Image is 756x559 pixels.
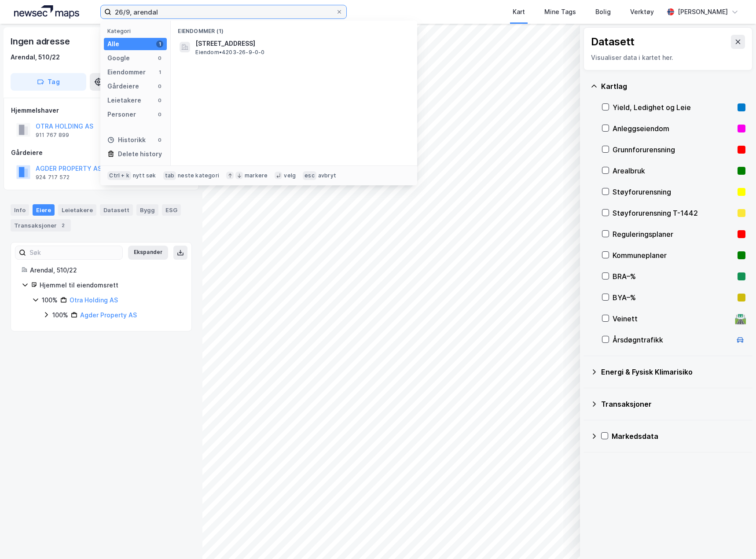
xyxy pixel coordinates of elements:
div: 🛣️ [734,313,746,324]
div: Anleggseiendom [613,123,734,134]
div: Personer [107,109,136,120]
div: Eiendommer [107,67,146,77]
div: BYA–% [613,292,734,303]
div: 100% [52,310,68,320]
div: Eiendommer (1) [171,21,417,37]
div: Hjemmelshaver [11,105,191,116]
div: Leietakere [107,95,141,106]
div: neste kategori [178,172,219,179]
div: Årsdøgntrafikk [613,335,731,345]
div: Bolig [595,7,611,17]
div: ESG [162,204,181,216]
div: esc [303,171,316,180]
div: Google [107,53,130,63]
div: Bygg [136,204,158,216]
div: Mine Tags [544,7,576,17]
div: Transaksjoner [601,399,745,409]
div: [PERSON_NAME] [678,7,728,17]
div: Ingen adresse [11,34,71,48]
div: Kommuneplaner [613,250,734,261]
iframe: Chat Widget [712,517,756,559]
div: Markedsdata [612,431,745,441]
div: Eiere [33,204,55,216]
div: 100% [42,295,58,305]
div: Gårdeiere [107,81,139,92]
div: Arealbruk [613,165,734,176]
div: nytt søk [133,172,156,179]
div: Visualiser data i kartet her. [591,52,745,63]
div: Verktøy [630,7,654,17]
div: Datasett [100,204,133,216]
div: Veinett [613,313,731,324]
div: 911 767 899 [36,132,69,139]
div: 924 717 572 [36,174,70,181]
div: Grunnforurensning [613,144,734,155]
div: Leietakere [58,204,96,216]
div: 2 [59,221,67,230]
div: Reguleringsplaner [613,229,734,239]
div: markere [245,172,268,179]
div: Transaksjoner [11,219,71,232]
div: Kategori [107,28,167,34]
div: Kart [513,7,525,17]
div: Delete history [118,149,162,159]
div: BRA–% [613,271,734,282]
div: Arendal, 510/22 [30,265,181,276]
div: Info [11,204,29,216]
a: Agder Property AS [80,311,137,319]
div: Gårdeiere [11,147,191,158]
div: 0 [156,97,163,104]
div: 0 [156,111,163,118]
input: Søk på adresse, matrikkel, gårdeiere, leietakere eller personer [111,5,336,18]
div: 0 [156,136,163,143]
div: Datasett [591,35,635,49]
span: Eiendom • 4203-26-9-0-0 [195,49,264,56]
a: Otra Holding AS [70,296,118,304]
div: tab [163,171,176,180]
img: logo.a4113a55bc3d86da70a041830d287a7e.svg [14,5,79,18]
div: Støyforurensning T-1442 [613,208,734,218]
button: Tag [11,73,86,91]
div: 1 [156,69,163,76]
span: [STREET_ADDRESS] [195,38,407,49]
div: Arendal, 510/22 [11,52,60,63]
div: Kartlag [601,81,745,92]
input: Søk [26,246,122,259]
div: Historikk [107,135,146,145]
div: Alle [107,39,119,49]
div: 1 [156,40,163,48]
div: 0 [156,55,163,62]
div: Yield, Ledighet og Leie [613,102,734,113]
div: velg [284,172,296,179]
div: 0 [156,83,163,90]
div: Hjemmel til eiendomsrett [40,280,181,291]
div: Ctrl + k [107,171,131,180]
div: Energi & Fysisk Klimarisiko [601,367,745,377]
div: Støyforurensning [613,187,734,197]
div: avbryt [318,172,336,179]
button: Ekspander [128,246,168,260]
